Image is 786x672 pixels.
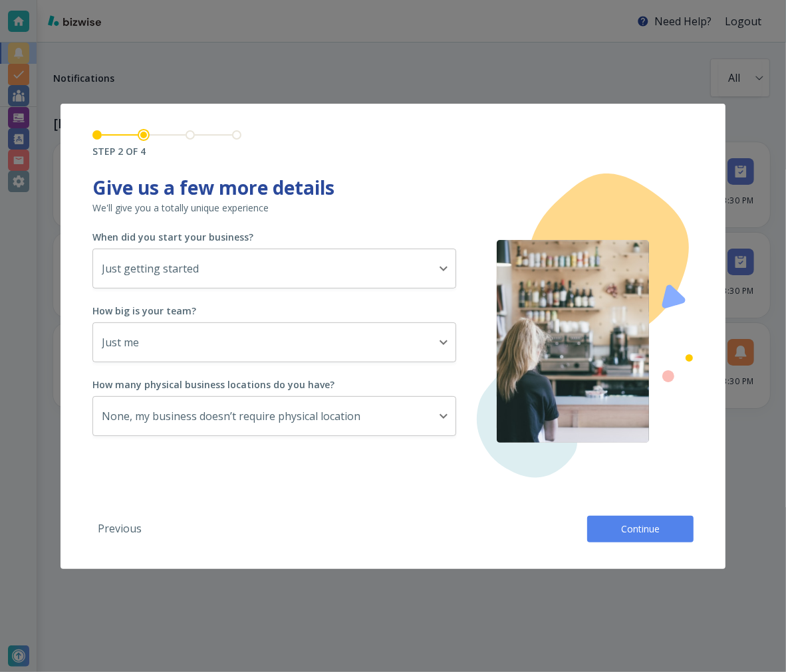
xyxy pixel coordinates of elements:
[92,231,253,244] h6: When did you start your business?
[102,409,435,423] p: None, my business doesn’t require physical location
[92,322,456,362] div: Just me
[92,201,457,215] p: We'll give you a totally unique experience
[102,335,435,350] p: Just me
[92,516,147,542] button: Previous
[92,145,241,158] h6: STEP 2 OF 4
[92,378,334,392] h6: How many physical business locations do you have?
[98,521,142,536] p: Previous
[92,249,456,288] div: Just getting started
[92,173,457,201] h1: Give us a few more details
[92,396,456,435] div: None, my business doesn’t require physical location
[102,261,435,276] p: Just getting started
[92,304,196,318] h6: How big is your team?
[587,516,694,542] button: Continue
[619,522,662,536] span: Continue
